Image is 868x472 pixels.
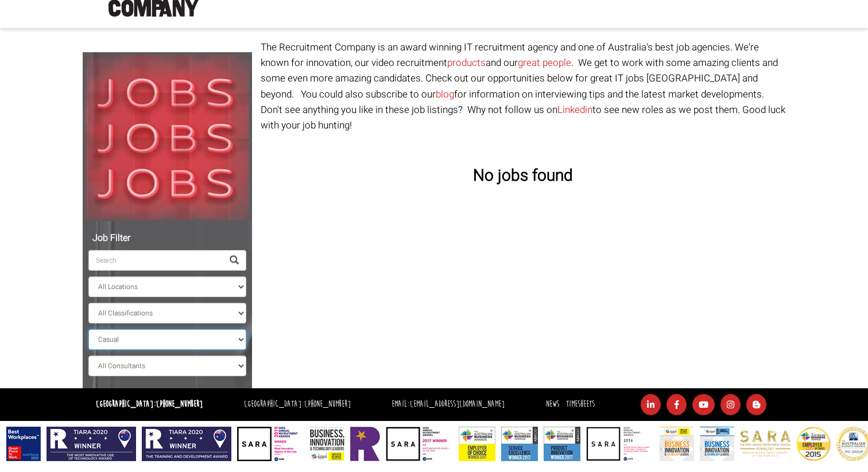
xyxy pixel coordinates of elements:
[241,396,354,413] li: [GEOGRAPHIC_DATA]:
[304,399,351,409] a: [PHONE_NUMBER]
[447,56,486,70] a: products
[566,399,595,409] a: Timesheets
[518,56,571,70] a: great people
[557,103,592,117] a: Linkedin
[546,399,559,409] a: News
[88,233,246,244] h5: Job Filter
[261,40,786,133] p: The Recruitment Company is an award winning IT recruitment agency and one of Australia's best job...
[261,167,786,185] h3: No jobs found
[156,399,203,409] a: [PHONE_NUMBER]
[83,52,252,221] img: Jobs, Jobs, Jobs
[436,87,454,102] a: blog
[389,396,507,413] li: Email:
[96,399,203,409] strong: [GEOGRAPHIC_DATA]:
[410,399,505,409] a: [EMAIL_ADDRESS][DOMAIN_NAME]
[88,250,223,271] input: Search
